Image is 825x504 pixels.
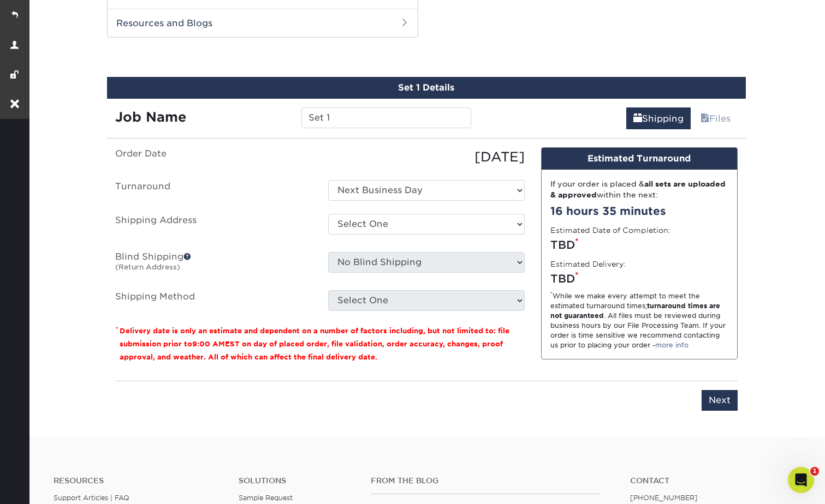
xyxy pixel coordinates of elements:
div: Estimated Turnaround [542,148,737,170]
strong: Job Name [115,109,186,125]
span: 9:00 AM [192,340,225,348]
span: files [701,113,709,124]
label: Blind Shipping [107,252,320,277]
h4: From the Blog [371,476,601,485]
div: 16 hours 35 minutes [550,203,728,219]
div: While we make every attempt to meet the estimated turnaround times; . All files must be reviewed ... [550,291,728,350]
div: TBD [550,237,728,253]
iframe: Intercom live chat [788,467,814,493]
a: more info [655,341,689,349]
h4: Resources [54,476,222,485]
label: Order Date [107,147,320,167]
label: Shipping Address [107,214,320,239]
a: [PHONE_NUMBER] [630,494,698,502]
small: (Return Address) [115,263,180,271]
a: Sample Request [239,494,293,502]
h2: Resources and Blogs [108,9,418,37]
span: 1 [810,467,819,476]
iframe: Google Customer Reviews [3,471,93,500]
label: Turnaround [107,180,320,201]
h4: Solutions [239,476,354,485]
input: Next [702,390,738,411]
div: [DATE] [320,147,533,167]
span: shipping [633,113,642,124]
a: Shipping [626,107,691,129]
input: Enter a job name [301,107,471,128]
div: TBD [550,271,728,287]
div: If your order is placed & within the next: [550,178,728,201]
a: Files [693,107,738,129]
strong: turnaround times are not guaranteed [550,302,720,320]
label: Estimated Date of Completion: [550,225,670,236]
div: Set 1 Details [107,77,746,99]
label: Estimated Delivery: [550,259,626,269]
a: Contact [630,476,799,485]
label: Shipping Method [107,290,320,311]
small: Delivery date is only an estimate and dependent on a number of factors including, but not limited... [120,327,509,361]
